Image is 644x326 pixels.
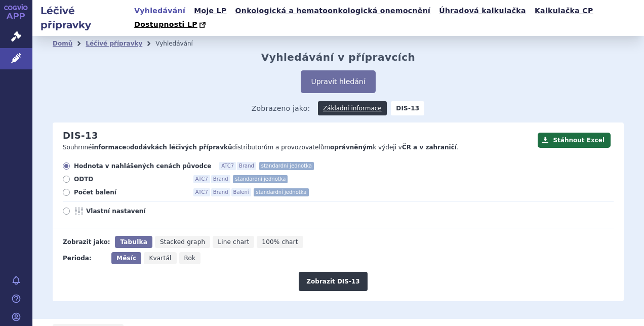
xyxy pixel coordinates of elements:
span: Tabulka [120,238,147,246]
span: Zobrazeno jako: [252,101,310,115]
div: Zobrazit jako: [63,236,110,248]
li: Vyhledávání [155,36,206,51]
a: Léčivé přípravky [86,40,142,47]
a: Úhradová kalkulačka [436,4,529,18]
span: ATC7 [219,162,236,170]
span: Kvartál [149,255,171,262]
strong: dodávkách léčivých přípravků [130,144,232,151]
strong: DIS-13 [391,101,424,115]
h2: DIS-13 [63,130,98,141]
span: Brand [211,188,230,196]
span: Hodnota v nahlášených cenách původce [74,162,211,170]
span: Brand [237,162,256,170]
span: standardní jednotka [254,188,308,196]
span: Line chart [218,238,249,246]
a: Moje LP [191,4,229,18]
a: Vyhledávání [131,4,188,18]
span: Dostupnosti LP [134,20,197,28]
a: Dostupnosti LP [131,18,211,32]
span: standardní jednotka [259,162,314,170]
a: Domů [53,40,72,47]
span: standardní jednotka [233,175,288,183]
button: Zobrazit DIS-13 [299,272,367,291]
button: Stáhnout Excel [538,133,611,148]
span: Stacked graph [160,238,205,246]
button: Upravit hledání [301,70,375,93]
span: Brand [211,175,230,183]
p: Souhrnné o distributorům a provozovatelům k výdeji v . [63,143,533,152]
span: Počet balení [74,188,185,196]
h2: Vyhledávání v přípravcích [261,51,416,63]
a: Základní informace [318,101,387,115]
a: Kalkulačka CP [532,4,596,18]
span: ATC7 [193,188,210,196]
strong: informace [92,144,127,151]
a: Onkologická a hematoonkologická onemocnění [232,4,434,18]
h2: Léčivé přípravky [32,4,131,32]
span: ATC7 [193,175,210,183]
span: 100% chart [262,238,298,246]
strong: oprávněným [330,144,373,151]
strong: ČR a v zahraničí [402,144,457,151]
span: Měsíc [116,255,136,262]
span: Vlastní nastavení [86,207,197,215]
div: Perioda: [63,252,106,264]
span: Rok [184,255,196,262]
span: ODTD [74,175,185,183]
span: Balení [231,188,251,196]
